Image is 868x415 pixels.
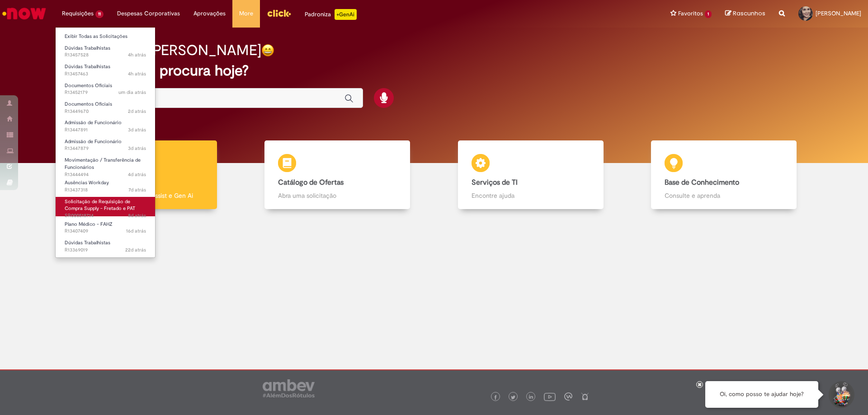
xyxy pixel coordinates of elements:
span: R13369019 [65,247,146,254]
a: Aberto R13449670 : Documentos Oficiais [56,99,155,116]
a: Aberto R13407409 : Plano Médico - FAHZ [56,219,155,236]
time: 28/08/2025 12:16:04 [128,51,146,58]
time: 28/08/2025 12:01:56 [128,70,146,77]
span: R13447891 [65,126,146,134]
span: Documentos Oficiais [65,82,112,89]
a: Tirar dúvidas Tirar dúvidas com Lupi Assist e Gen Ai [47,140,241,210]
span: Movimentação / Transferência de Funcionários [65,157,141,171]
span: 4h atrás [128,51,146,58]
span: Plano Médico - FAHZ [65,221,113,228]
time: 26/08/2025 11:39:19 [128,126,146,133]
time: 21/08/2025 16:15:26 [128,187,146,193]
a: Aberto SR000518714 : Solicitação de Requisição de Compra Supply - Fretado e PAT [56,197,155,216]
time: 13/08/2025 09:07:57 [126,228,146,234]
span: 2d atrás [128,108,146,115]
button: Iniciar Conversa de Suporte [827,381,854,408]
a: Serviços de TI Encontre ajuda [434,140,627,210]
a: Aberto R13369019 : Dúvidas Trabalhistas [56,238,155,255]
span: 7d atrás [128,187,146,193]
span: Favoritos [678,9,703,18]
b: Base de Conhecimento [665,178,739,187]
p: Abra uma solicitação [278,191,396,200]
p: +GenAi [335,9,357,20]
img: logo_footer_workplace.png [564,392,572,401]
img: logo_footer_ambev_rotulo_gray.png [263,379,315,397]
span: 3d atrás [128,126,146,133]
img: logo_footer_youtube.png [544,391,556,402]
span: um dia atrás [118,89,146,96]
span: R13449670 [65,108,146,115]
span: 4d atrás [128,171,146,178]
span: R13457528 [65,51,146,59]
a: Aberto R13437318 : Ausências Workday [56,178,155,195]
span: SR000518714 [65,212,146,219]
a: Aberto R13457528 : Dúvidas Trabalhistas [56,43,155,60]
span: More [239,9,253,18]
a: Catálogo de Ofertas Abra uma solicitação [241,140,434,210]
time: 25/08/2025 14:16:27 [128,171,146,178]
a: Aberto R13452179 : Documentos Oficiais [56,81,155,98]
a: Aberto R13444494 : Movimentação / Transferência de Funcionários [56,155,155,175]
span: R13444494 [65,171,146,178]
span: Despesas Corporativas [117,9,180,18]
span: Admissão de Funcionário [65,119,122,126]
time: 20/08/2025 18:23:31 [128,212,146,219]
a: Base de Conhecimento Consulte e aprenda [627,140,821,210]
a: Rascunhos [725,9,765,18]
time: 26/08/2025 16:46:41 [128,108,146,115]
span: 3d atrás [128,145,146,152]
span: 4h atrás [128,70,146,77]
span: Rascunhos [733,9,765,18]
a: Aberto R13457463 : Dúvidas Trabalhistas [56,62,155,79]
p: Encontre ajuda [472,191,590,200]
time: 07/08/2025 11:44:31 [125,247,146,253]
img: logo_footer_facebook.png [493,395,498,400]
span: 16d atrás [126,228,146,234]
ul: Requisições [55,27,156,258]
time: 27/08/2025 12:16:52 [118,89,146,96]
span: R13437318 [65,187,146,194]
span: Solicitação de Requisição de Compra Supply - Fretado e PAT [65,198,135,212]
a: Aberto R13447879 : Admissão de Funcionário [56,137,155,154]
time: 26/08/2025 11:37:30 [128,145,146,152]
img: click_logo_yellow_360x200.png [267,6,291,20]
h2: O que você procura hoje? [78,63,790,79]
a: Aberto R13447891 : Admissão de Funcionário [56,118,155,135]
span: Requisições [62,9,94,18]
span: R13447879 [65,145,146,152]
p: Consulte e aprenda [665,191,783,200]
span: Documentos Oficiais [65,101,112,107]
span: 22d atrás [125,247,146,253]
span: R13452179 [65,89,146,96]
span: 8d atrás [128,212,146,219]
h2: Boa tarde, [PERSON_NAME] [78,42,261,58]
span: R13407409 [65,228,146,235]
span: [PERSON_NAME] [816,9,861,17]
span: Admissão de Funcionário [65,138,122,145]
span: Ausências Workday [65,179,109,186]
img: logo_footer_twitter.png [511,395,515,400]
img: logo_footer_linkedin.png [529,395,533,400]
span: Dúvidas Trabalhistas [65,63,110,70]
span: Dúvidas Trabalhistas [65,239,110,246]
a: Exibir Todas as Solicitações [56,32,155,42]
div: Oi, como posso te ajudar hoje? [705,381,818,408]
div: Padroniza [305,9,357,20]
img: ServiceNow [1,5,47,23]
span: 1 [705,10,712,18]
img: logo_footer_naosei.png [581,392,589,401]
img: happy-face.png [261,44,274,57]
span: 11 [95,10,104,18]
span: R13457463 [65,70,146,78]
b: Catálogo de Ofertas [278,178,344,187]
span: Dúvidas Trabalhistas [65,45,110,51]
span: Aprovações [193,9,226,18]
b: Serviços de TI [472,178,518,187]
